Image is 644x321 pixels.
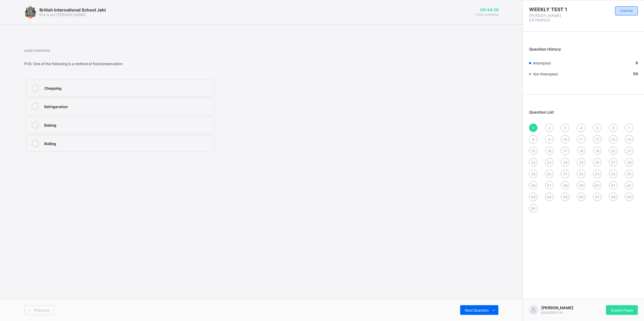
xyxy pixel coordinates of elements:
[465,308,489,313] span: Next Question
[532,137,535,142] span: 8
[596,126,598,130] span: 5
[611,137,615,142] span: 13
[541,311,563,314] span: BIS/ADMS/116
[532,126,534,130] span: 1
[541,306,573,310] span: [PERSON_NAME]
[533,72,558,76] span: Not Attempted
[611,195,615,199] span: 48
[563,183,568,188] span: 38
[547,149,551,153] span: 16
[531,160,535,165] span: 22
[547,160,552,165] span: 23
[620,9,633,12] span: STARTED
[529,13,584,22] span: [PERSON_NAME] ENTRANCE
[595,195,599,199] span: 47
[611,308,633,313] span: Submit Paper
[24,61,344,66] div: PVS: One of the following is a method of food preservation
[627,160,631,165] span: 28
[564,126,566,130] span: 3
[563,137,567,142] span: 10
[547,172,552,176] span: 30
[531,195,536,199] span: 43
[44,140,211,146] div: Boiling
[39,12,86,17] span: this is our [PERSON_NAME]
[563,195,568,199] span: 45
[563,149,567,153] span: 17
[547,195,552,199] span: 44
[628,126,630,130] span: 7
[595,149,599,153] span: 19
[476,13,498,16] span: Time remaining
[532,149,535,153] span: 15
[533,61,551,65] span: Attempted
[627,172,632,176] span: 35
[547,183,552,188] span: 37
[44,103,211,109] div: Refrigeration
[579,172,584,176] span: 32
[563,160,568,165] span: 24
[548,137,550,142] span: 9
[579,183,584,188] span: 39
[39,7,106,12] span: British International School Jahi
[563,172,567,176] span: 31
[595,183,600,188] span: 40
[579,137,583,142] span: 11
[627,137,631,142] span: 14
[611,172,616,176] span: 34
[579,195,584,199] span: 46
[612,126,614,130] span: 6
[627,149,631,153] span: 21
[580,126,582,130] span: 4
[548,126,550,130] span: 2
[595,160,599,165] span: 26
[531,172,535,176] span: 29
[529,47,561,51] span: Question History
[595,137,599,142] span: 12
[633,71,638,76] b: 50
[34,308,49,313] span: Previous
[636,61,638,65] b: 0
[627,183,632,188] span: 42
[611,160,615,165] span: 27
[579,149,583,153] span: 18
[529,110,554,114] span: Question List
[476,8,498,12] span: 00:44:26
[529,6,584,12] span: WEEKLY TEST 1
[44,121,211,127] div: Baking
[611,183,615,188] span: 41
[531,183,536,188] span: 36
[595,172,600,176] span: 33
[579,160,583,165] span: 25
[627,195,632,199] span: 49
[611,149,615,153] span: 20
[44,84,211,91] div: Chopping
[24,49,344,52] span: Question 1 of 50
[531,206,536,211] span: 50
